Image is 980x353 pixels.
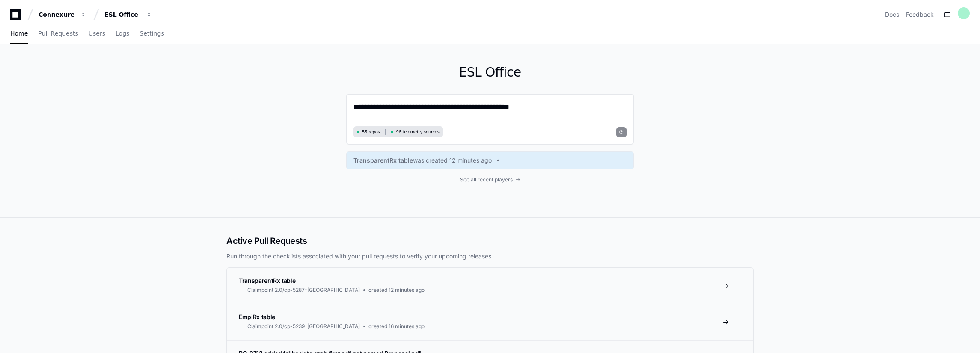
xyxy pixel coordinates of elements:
[353,156,413,165] span: TransparentRx table
[239,277,295,284] span: TransparentRx table
[89,24,105,44] a: Users
[10,24,28,44] a: Home
[906,10,934,19] button: Feedback
[396,129,439,135] span: 96 telemetry sources
[116,24,129,44] a: Logs
[140,24,164,44] a: Settings
[362,129,380,135] span: 55 repos
[247,287,360,294] span: Claimpoint 2.0/cp-5287-[GEOGRAPHIC_DATA]
[116,31,129,36] span: Logs
[227,304,753,340] a: EmpiRx tableClaimpoint 2.0/cp-5239-[GEOGRAPHIC_DATA]created 16 minutes ago
[368,287,425,294] span: created 12 minutes ago
[239,313,275,320] span: EmpiRx table
[413,156,492,165] span: was created 12 minutes ago
[353,156,627,165] a: TransparentRx tablewas created 12 minutes ago
[38,31,78,36] span: Pull Requests
[227,268,753,304] a: TransparentRx tableClaimpoint 2.0/cp-5287-[GEOGRAPHIC_DATA]created 12 minutes ago
[226,235,754,247] h2: Active Pull Requests
[346,65,634,80] h1: ESL Office
[38,24,78,44] a: Pull Requests
[101,7,156,22] button: ESL Office
[885,10,899,19] a: Docs
[104,10,141,19] div: ESL Office
[140,31,164,36] span: Settings
[39,10,75,19] div: Connexure
[346,176,634,183] a: See all recent players
[10,31,28,36] span: Home
[226,252,754,261] p: Run through the checklists associated with your pull requests to verify your upcoming releases.
[247,323,360,330] span: Claimpoint 2.0/cp-5239-[GEOGRAPHIC_DATA]
[460,176,513,183] span: See all recent players
[89,31,105,36] span: Users
[368,323,425,330] span: created 16 minutes ago
[35,7,90,22] button: Connexure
